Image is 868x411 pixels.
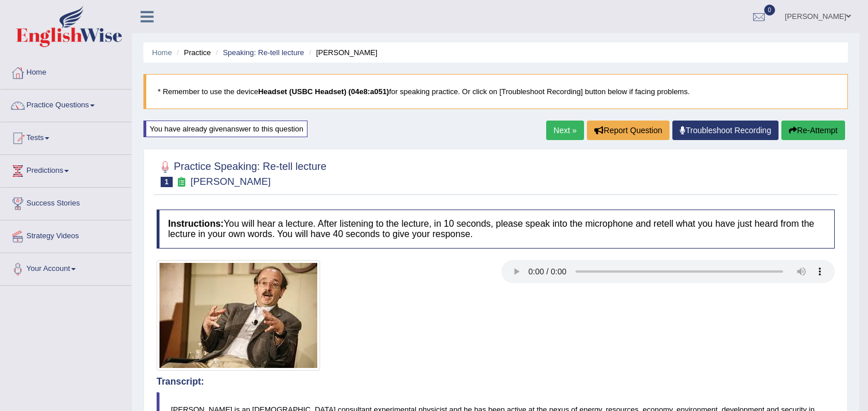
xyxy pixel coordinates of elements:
a: Home [152,48,172,57]
a: Practice Questions [1,90,131,118]
h2: Practice Speaking: Re-tell lecture [157,158,326,187]
h4: Transcript: [157,377,835,387]
b: Instructions: [168,219,224,228]
button: Report Question [587,121,670,140]
li: [PERSON_NAME] [306,47,377,58]
a: Success Stories [1,188,131,216]
a: Next » [546,121,584,140]
a: Troubleshoot Recording [672,121,779,140]
a: Predictions [1,155,131,184]
div: You have already given answer to this question [143,121,308,137]
small: Exam occurring question [176,177,188,188]
a: Speaking: Re-tell lecture [223,48,304,57]
h4: You will hear a lecture. After listening to the lecture, in 10 seconds, please speak into the mic... [157,210,835,248]
span: 1 [161,177,173,187]
a: Your Account [1,253,131,282]
small: [PERSON_NAME] [190,176,271,187]
a: Home [1,57,131,86]
span: 0 [764,5,776,15]
b: Headset (USBC Headset) (04e8:a051) [258,87,389,96]
blockquote: * Remember to use the device for speaking practice. Or click on [Troubleshoot Recording] button b... [143,74,848,109]
a: Strategy Videos [1,220,131,249]
a: Tests [1,122,131,151]
button: Re-Attempt [781,121,845,140]
li: Practice [174,47,211,58]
